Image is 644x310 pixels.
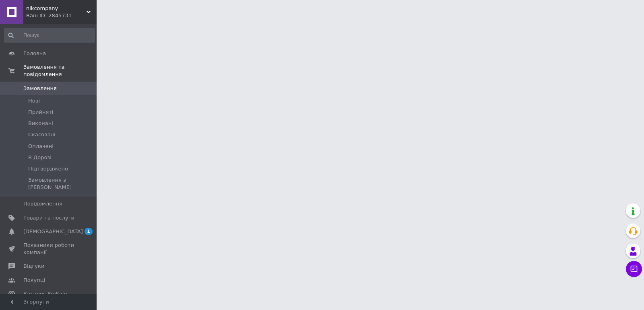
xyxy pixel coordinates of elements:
span: nikcompany [26,5,87,12]
span: Показники роботи компанії [23,242,74,256]
span: Підтверджено [28,165,68,172]
span: Виконані [28,120,53,127]
span: Нові [28,97,40,105]
span: Замовлення [23,85,57,92]
span: Каталог ProSale [23,290,67,298]
button: Чат з покупцем [626,261,642,277]
span: Відгуки [23,263,44,270]
span: В Дорозі [28,154,52,161]
span: Повідомлення [23,200,62,207]
span: [DEMOGRAPHIC_DATA] [23,228,83,235]
span: Скасовані [28,131,56,138]
div: Ваш ID: 2845731 [26,12,97,19]
input: Пошук [4,28,95,43]
span: Оплачені [28,143,54,150]
span: Замовлення з [PERSON_NAME] [28,177,94,191]
span: Товари та послуги [23,214,74,222]
span: Замовлення та повідомлення [23,64,97,78]
span: Прийняті [28,109,53,116]
span: Покупці [23,277,45,284]
span: 1 [85,228,93,235]
span: Головна [23,50,46,57]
